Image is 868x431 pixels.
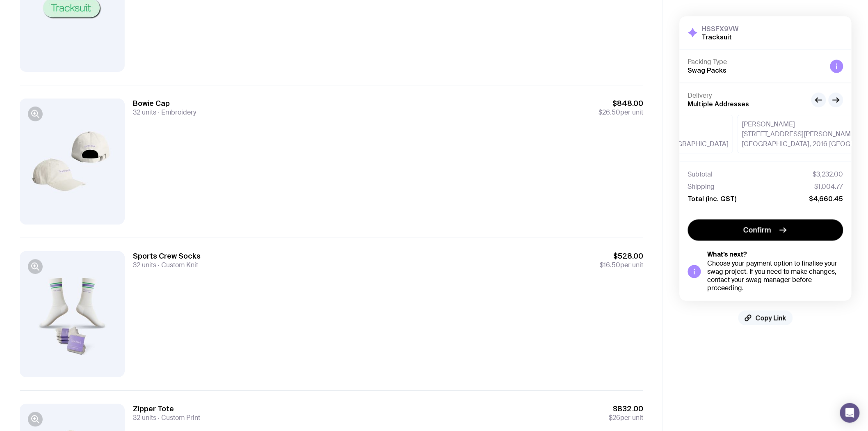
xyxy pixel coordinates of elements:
div: [PERSON_NAME] [STREET_ADDRESS] [GEOGRAPHIC_DATA], [GEOGRAPHIC_DATA] [585,115,733,154]
h3: HSSFX9VW [702,25,739,33]
span: Shipping [688,183,715,191]
h4: Packing Type [688,58,824,66]
span: $528.00 [600,251,643,261]
span: $4,660.45 [809,195,843,203]
h3: Sports Crew Socks [133,251,201,261]
span: Custom Knit [156,261,198,269]
span: $26.50 [598,108,620,117]
span: per unit [609,414,643,422]
span: Embroidery [156,108,196,117]
span: per unit [600,261,643,269]
span: Confirm [744,225,772,235]
div: Choose your payment option to finalise your swag project. If you need to make changes, contact yo... [708,260,843,293]
span: Subtotal [688,170,713,179]
span: $26 [609,413,620,422]
span: per unit [598,108,643,117]
h3: Zipper Tote [133,404,200,414]
span: 32 units [133,261,156,269]
span: Custom Print [156,413,200,422]
span: $1,004.77 [815,183,843,191]
span: Total (inc. GST) [688,195,737,203]
span: $16.50 [600,261,620,269]
span: $848.00 [598,99,643,108]
span: $3,232.00 [813,170,843,179]
span: Copy Link [756,314,786,322]
span: 32 units [133,108,156,117]
span: Swag Packs [688,66,727,74]
h5: What’s next? [708,251,843,259]
span: Multiple Addresses [688,100,749,108]
h4: Delivery [688,92,805,100]
span: 32 units [133,413,156,422]
button: Copy Link [738,311,793,326]
span: $832.00 [609,404,643,414]
h2: Tracksuit [702,33,739,41]
div: Open Intercom Messenger [840,403,860,423]
button: Confirm [688,220,843,241]
h3: Bowie Cap [133,99,196,108]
